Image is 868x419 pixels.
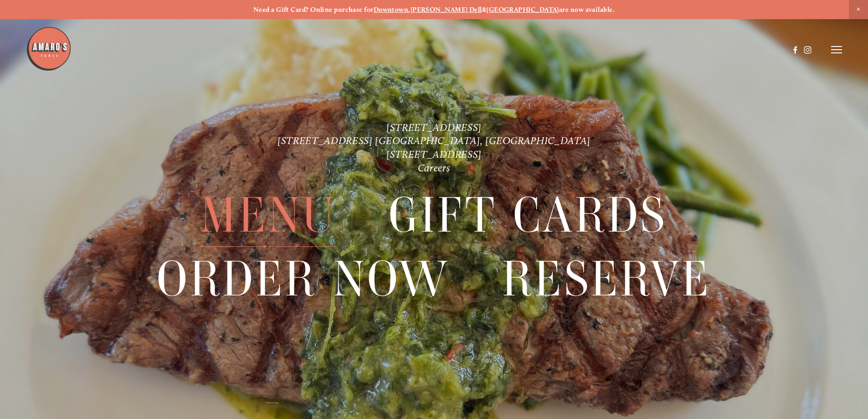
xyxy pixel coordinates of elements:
[502,248,711,310] span: Reserve
[502,248,711,310] a: Reserve
[374,5,409,14] a: Downtown
[559,5,615,14] strong: are now available.
[482,5,487,14] strong: &
[157,248,450,310] span: Order Now
[157,248,450,310] a: Order Now
[389,184,668,247] span: Gift Cards
[277,134,591,147] a: [STREET_ADDRESS] [GEOGRAPHIC_DATA], [GEOGRAPHIC_DATA]
[418,162,451,174] a: Careers
[200,184,336,247] span: Menu
[386,121,482,134] a: [STREET_ADDRESS]
[389,184,668,247] a: Gift Cards
[26,26,72,72] img: Amaro's Table
[386,148,482,160] a: [STREET_ADDRESS]
[200,184,336,247] a: Menu
[408,5,410,14] strong: ,
[253,5,374,14] strong: Need a Gift Card? Online purchase for
[411,5,482,14] a: [PERSON_NAME] Dell
[487,5,559,14] a: [GEOGRAPHIC_DATA]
